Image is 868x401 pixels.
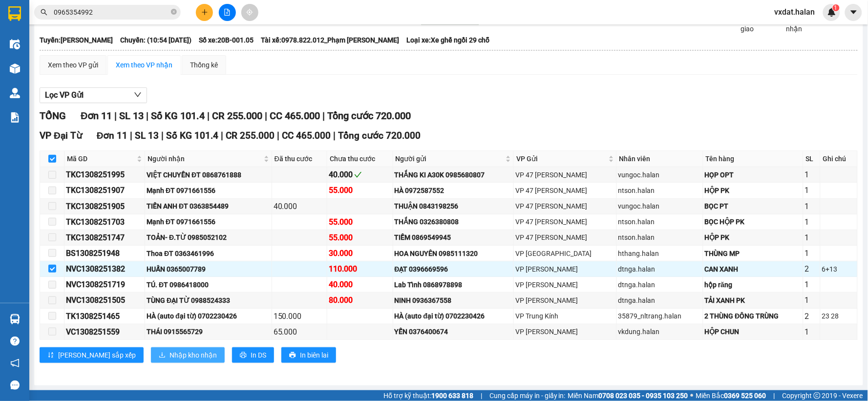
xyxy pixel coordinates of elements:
[274,310,326,322] div: 150.000
[148,153,262,164] span: Người nhận
[515,201,614,211] div: VP 47 [PERSON_NAME]
[329,278,391,291] div: 40.000
[804,151,821,167] th: SL
[45,89,84,101] span: Lọc VP Gửi
[705,311,802,321] div: 2 THÙNG ĐÔNG TRÙNG
[10,112,20,123] img: solution-icon
[151,347,225,363] button: downloadNhập kho nhận
[395,279,512,290] div: Lab Tỉnh 0868978898
[515,248,614,259] div: VP [GEOGRAPHIC_DATA]
[805,169,819,181] div: 1
[171,9,177,15] span: close-circle
[705,295,802,306] div: TẢI XANH PK
[166,130,218,141] span: Số KG 101.4
[224,9,231,16] span: file-add
[54,7,169,18] input: Tìm tên, số ĐT hoặc mã đơn
[618,232,701,243] div: ntson.halan
[515,295,614,306] div: VP [PERSON_NAME]
[270,110,320,122] span: CC 465.000
[274,200,326,212] div: 40.000
[395,311,512,321] div: HÀ (auto đại từ) 0702230426
[481,390,482,401] span: |
[147,185,270,196] div: Mạnh ĐT 0971661556
[329,169,391,181] div: 40.000
[64,183,145,198] td: TKC1308251907
[849,8,858,17] span: caret-down
[66,232,143,244] div: TKC1308251747
[767,6,823,18] span: vxdat.halan
[395,201,512,211] div: THUẬN 0843198256
[147,264,270,274] div: HUẤN 0365007789
[395,295,512,306] div: NINH 0936367558
[221,130,223,141] span: |
[64,293,145,308] td: NVC1308251505
[617,151,703,167] th: Nhân viên
[406,35,489,45] span: Loại xe: Xe ghế ngồi 29 chỗ
[514,324,616,340] td: VP Võ Chí Công
[64,230,145,246] td: TKC1308251747
[135,130,159,141] span: SL 13
[147,169,270,180] div: VIỆT CHUYỀN ĐT 0868761888
[805,278,819,291] div: 1
[147,248,270,259] div: Thoa ĐT 0363461996
[329,216,391,228] div: 55.000
[515,279,614,290] div: VP [PERSON_NAME]
[146,110,148,122] span: |
[822,311,856,321] div: 23 28
[805,184,819,196] div: 1
[333,130,336,141] span: |
[329,232,391,244] div: 55.000
[207,110,210,122] span: |
[618,216,701,227] div: ntson.halan
[395,264,512,274] div: ĐẠT 0396669596
[705,279,802,290] div: hộp răng
[282,130,331,141] span: CC 465.000
[396,153,504,164] span: Người gửi
[599,392,688,400] strong: 0708 023 035 - 0935 103 250
[41,9,47,16] span: search
[119,110,144,122] span: SL 13
[383,390,473,401] span: Hỗ trợ kỹ thuật:
[66,247,143,259] div: BS1308251948
[327,151,393,167] th: Chưa thu cước
[705,248,802,259] div: THÙNG MP
[289,352,296,359] span: printer
[395,326,512,337] div: YẾN 0376400674
[827,8,836,17] img: icon-new-feature
[64,214,145,230] td: TKC1308251703
[705,232,802,243] div: HỘP PK
[10,380,20,390] span: message
[120,35,191,45] span: Chuyến: (10:54 [DATE])
[81,110,112,122] span: Đơn 11
[814,392,821,399] span: copyright
[618,169,701,180] div: vungoc.halan
[618,279,701,290] div: dtnga.halan
[514,246,616,261] td: VP Bắc Sơn
[219,4,236,21] button: file-add
[12,66,106,83] b: GỬI : VP Đại Từ
[66,216,143,228] div: TKC1308251703
[514,230,616,246] td: VP 47 Trần Khát Chân
[274,326,326,338] div: 65.000
[40,130,82,141] span: VP Đại Từ
[8,6,21,21] img: logo-vxr
[515,169,614,180] div: VP 47 [PERSON_NAME]
[265,110,267,122] span: |
[327,110,411,122] span: Tổng cước 720.000
[66,200,143,212] div: TKC1308251905
[338,130,421,141] span: Tổng cước 720.000
[322,110,325,122] span: |
[10,88,20,98] img: warehouse-icon
[66,326,143,338] div: VC1308251559
[240,352,247,359] span: printer
[64,261,145,277] td: NVC1308251382
[64,309,145,324] td: TK1308251465
[822,264,856,274] div: 6+13
[147,326,270,337] div: THÁI 0915565729
[354,171,362,179] span: check
[703,151,804,167] th: Tên hàng
[300,350,328,360] span: In biên lai
[114,110,117,122] span: |
[48,60,98,70] div: Xem theo VP gửi
[705,185,802,196] div: HỘP PK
